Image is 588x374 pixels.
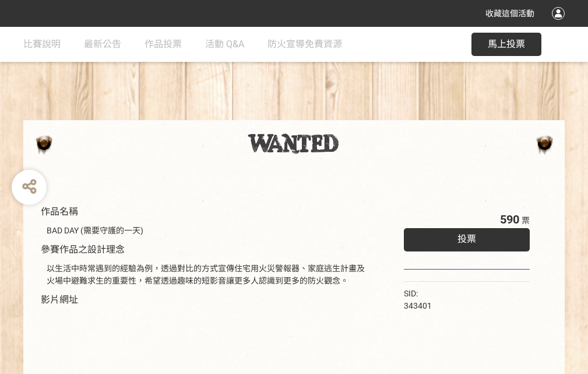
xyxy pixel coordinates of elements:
span: 防火宣導免費資源 [267,39,342,50]
span: 投票 [457,233,476,244]
span: 影片網址 [41,294,78,305]
div: BAD DAY (需要守護的一天) [47,225,369,237]
span: 收藏這個活動 [485,9,534,18]
span: 作品投票 [145,39,182,50]
span: 最新公告 [84,39,121,50]
a: 比賽說明 [23,27,61,62]
span: 馬上投票 [488,39,525,50]
a: 最新公告 [84,27,121,62]
span: 比賽說明 [23,39,61,50]
span: 票 [522,216,530,225]
span: 參賽作品之設計理念 [41,244,125,255]
a: 防火宣導免費資源 [267,27,342,62]
button: 馬上投票 [471,33,541,56]
a: 作品投票 [145,27,182,62]
span: 活動 Q&A [205,39,244,50]
a: 活動 Q&A [205,27,244,62]
span: 作品名稱 [41,206,78,217]
span: SID: 343401 [404,289,432,310]
iframe: Facebook Share [435,288,493,299]
div: 以生活中時常遇到的經驗為例，透過對比的方式宣傳住宅用火災警報器、家庭逃生計畫及火場中避難求生的重要性，希望透過趣味的短影音讓更多人認識到更多的防火觀念。 [47,263,369,287]
span: 590 [500,212,519,226]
